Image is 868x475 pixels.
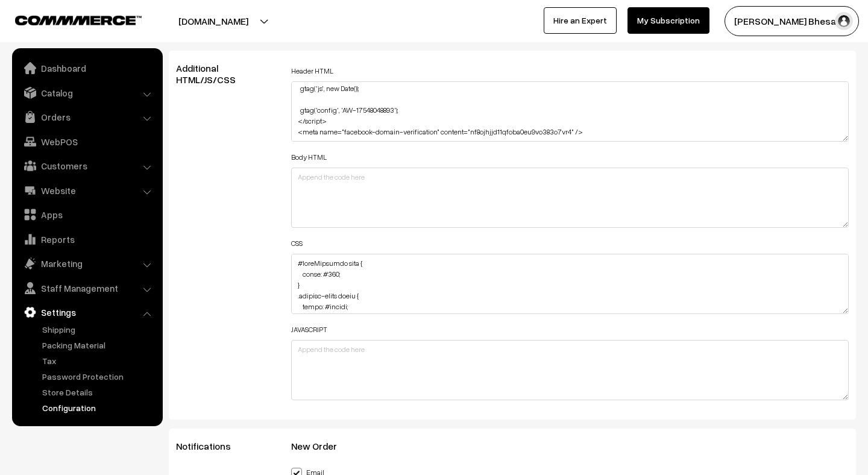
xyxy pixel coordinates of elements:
[544,7,617,34] a: Hire an Expert
[15,106,159,128] a: Orders
[15,131,159,153] a: WebPOS
[835,12,853,30] img: user
[15,12,121,27] a: COMMMERCE
[15,228,159,250] a: Reports
[15,16,142,25] img: COMMMERCE
[627,7,709,34] a: My Subscription
[39,323,159,336] a: Shipping
[15,204,159,225] a: Apps
[15,253,159,274] a: Marketing
[15,57,159,79] a: Dashboard
[291,440,351,452] span: New Order
[15,155,159,177] a: Customers
[725,6,859,36] button: [PERSON_NAME] Bhesani…
[39,339,159,351] a: Packing Material
[39,386,159,398] a: Store Details
[15,277,159,299] a: Staff Management
[39,370,159,383] a: Password Protection
[176,440,245,452] span: Notifications
[176,62,250,86] span: Additional HTML/JS/CSS
[291,254,849,314] textarea: #loreMipsumdo sita { conse: #360; } .adipisc-elits doeiu { tempo: #incidi; } .utlaboreEtdolor-mag...
[136,6,291,36] button: [DOMAIN_NAME]
[15,82,159,104] a: Catalog
[291,66,333,77] label: Header HTML
[291,324,327,335] label: JAVASCRIPT
[15,180,159,201] a: Website
[291,152,327,163] label: Body HTML
[15,301,159,323] a: Settings
[291,81,849,142] textarea: <!-- Google tag (gtag.js) --> <script async src="[URL][DOMAIN_NAME]"></script> <script> window.da...
[291,238,303,249] label: CSS
[39,401,159,414] a: Configuration
[39,354,159,367] a: Tax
